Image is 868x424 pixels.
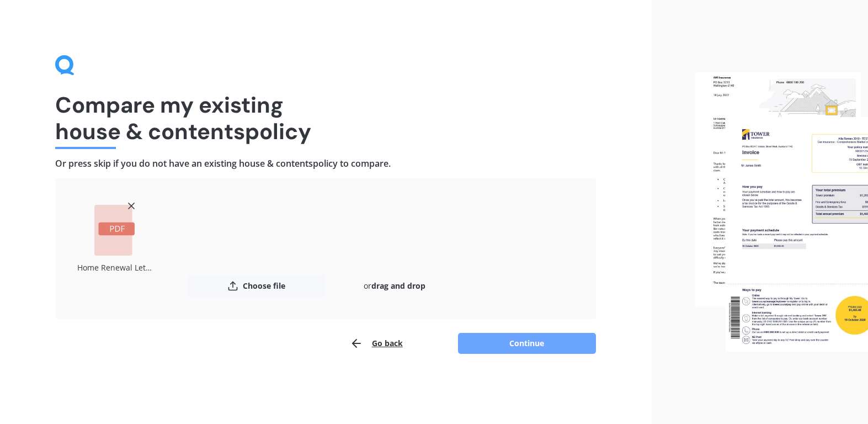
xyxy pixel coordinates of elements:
[371,280,425,291] b: drag and drop
[695,72,868,352] img: files.webp
[55,158,596,169] h4: Or press skip if you do not have an existing house & contents policy to compare.
[77,260,152,275] div: Home Renewal Letter AHM030647581.pdf
[188,275,326,297] button: Choose file
[458,333,596,354] button: Continue
[350,332,403,354] button: Go back
[326,275,464,297] div: or
[55,92,596,145] h1: Compare my existing house & contents policy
